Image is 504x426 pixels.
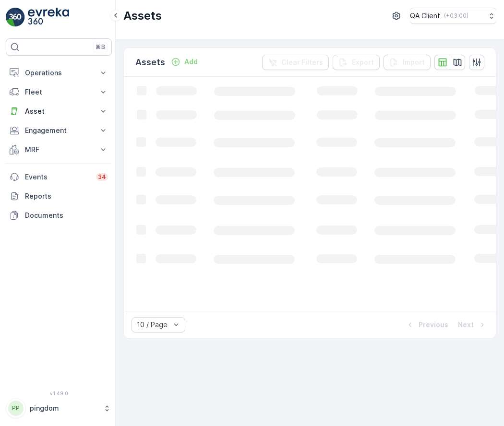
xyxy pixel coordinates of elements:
[6,102,112,121] button: Asset
[333,55,380,70] button: Export
[98,173,106,181] p: 34
[25,68,93,78] p: Operations
[28,8,69,27] img: logo_light-DOdMpM7g.png
[123,8,162,24] p: Assets
[404,319,449,331] button: Previous
[262,55,329,70] button: Clear Filters
[281,58,323,67] p: Clear Filters
[25,106,93,116] p: Asset
[6,121,112,140] button: Engagement
[6,390,112,396] span: v 1.49.0
[25,87,93,97] p: Fleet
[135,56,165,69] p: Assets
[458,320,474,330] p: Next
[25,191,108,201] p: Reports
[352,58,374,67] p: Export
[25,126,93,135] p: Engagement
[6,206,112,225] a: Documents
[6,63,112,83] button: Operations
[444,12,468,20] p: ( +03:00 )
[8,401,24,416] div: PP
[6,8,25,27] img: logo
[6,140,112,159] button: MRF
[6,83,112,102] button: Fleet
[6,167,112,187] a: Events34
[30,403,98,413] p: pingdom
[410,8,496,24] button: QA Client(+03:00)
[403,58,425,67] p: Import
[96,43,105,51] p: ⌘B
[25,145,93,154] p: MRF
[419,320,448,330] p: Previous
[25,211,108,220] p: Documents
[384,55,431,70] button: Import
[457,319,488,331] button: Next
[410,11,440,21] p: QA Client
[184,57,198,67] p: Add
[6,187,112,206] a: Reports
[25,172,90,182] p: Events
[167,56,202,68] button: Add
[6,398,112,418] button: PPpingdom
